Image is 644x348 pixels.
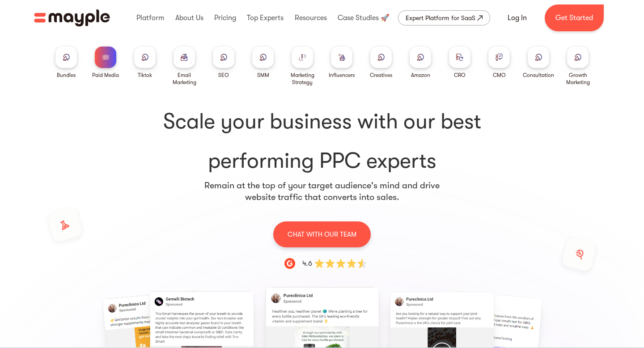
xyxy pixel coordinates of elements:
img: tab_keywords_by_traffic_grey.svg [90,52,97,59]
div: SMM [257,72,269,79]
a: CMO [488,47,510,79]
div: Domain: [DOMAIN_NAME] [23,23,98,30]
div: Amazon [411,72,430,79]
a: Bundles [55,47,77,79]
div: Top Experts [245,4,286,32]
a: Expert Platform for SaaS [398,10,490,25]
iframe: Chat Widget [599,305,644,348]
div: Tiktok [138,72,152,79]
a: Amazon [410,47,431,79]
a: Marketing Strategy [286,47,318,86]
p: Remain at the top of your target audience's mind and drive website traffic that converts into sales. [204,180,440,203]
a: Get Started [545,4,604,31]
a: Tiktok [134,47,156,79]
div: Platform [134,4,166,32]
div: Marketing Strategy [286,72,318,86]
a: CRO [449,47,470,79]
div: Paid Media [92,72,119,79]
div: 4.6 [302,258,312,269]
div: CRO [454,72,466,79]
div: Bundles [57,72,76,79]
p: CHAT WITH OUR TEAM [288,229,356,240]
div: SEO [218,72,229,79]
img: Mayple logo [34,9,110,26]
div: Growth Marketing [562,72,594,86]
a: Creatives [370,47,392,79]
div: Pricing [212,4,238,32]
a: SMM [252,47,274,79]
a: Consultation [523,47,554,79]
img: tab_domain_overview_orange.svg [26,52,33,59]
a: SEO [213,47,234,79]
a: Paid Media [92,47,119,79]
span: Scale your business with our best [50,107,594,136]
div: Creatives [370,72,392,79]
div: Consultation [523,72,554,79]
a: Growth Marketing [562,47,594,86]
div: Keywords by Traffic [100,53,148,59]
div: Domain Overview [36,53,80,59]
h1: performing PPC experts [50,107,594,175]
div: About Us [173,4,206,32]
div: Resources [292,4,329,32]
div: Influencers [329,72,355,79]
div: CMO [493,72,506,79]
a: Log In [497,7,538,29]
a: Email Marketing [168,47,200,86]
a: home [34,9,110,26]
div: Expert Platform for SaaS [406,13,475,23]
a: CHAT WITH OUR TEAM [273,221,371,247]
div: Email Marketing [168,72,200,86]
a: Influencers [329,47,355,79]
